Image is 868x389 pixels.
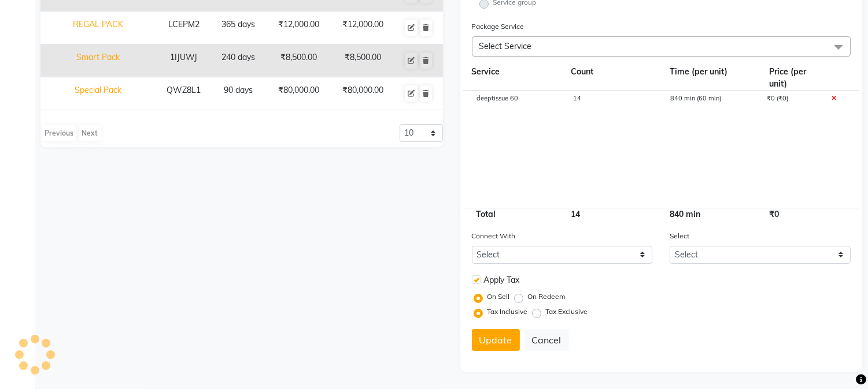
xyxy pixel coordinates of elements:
[40,77,156,110] td: Special Pack
[479,41,532,51] span: Select Service
[40,44,156,77] td: Smart Pack
[156,77,212,110] td: QWZ8L1
[760,208,826,220] div: ₹0
[332,77,394,110] td: ₹80,000.00
[332,12,394,44] td: ₹12,000.00
[472,329,520,351] button: Update
[562,208,661,220] div: 14
[573,94,581,102] span: 14
[472,204,501,224] span: Total
[670,231,689,241] label: Select
[661,66,760,90] div: Time (per unit)
[212,44,265,77] td: 240 days
[477,94,518,102] span: deeptissue 60
[472,21,525,32] label: Package Service
[463,66,562,90] div: Service
[156,12,212,44] td: LCEPM2
[487,291,510,302] label: On Sell
[484,274,520,286] span: Apply Tax
[760,66,826,90] div: Price (per unit)
[661,95,758,115] div: 840 min (60 min)
[487,306,528,317] label: Tax Inclusive
[528,291,566,302] label: On Redeem
[332,44,394,77] td: ₹8,500.00
[472,231,516,241] label: Connect With
[265,12,333,44] td: ₹12,000.00
[661,208,760,220] div: 840 min
[40,12,156,44] td: REGAL PACK
[265,44,333,77] td: ₹8,500.00
[562,66,661,90] div: Count
[212,12,265,44] td: 365 days
[758,95,823,115] div: ₹0 (₹0)
[156,44,212,77] td: 1IJUWJ
[525,329,569,351] button: Cancel
[212,77,265,110] td: 90 days
[265,77,333,110] td: ₹80,000.00
[546,306,588,317] label: Tax Exclusive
